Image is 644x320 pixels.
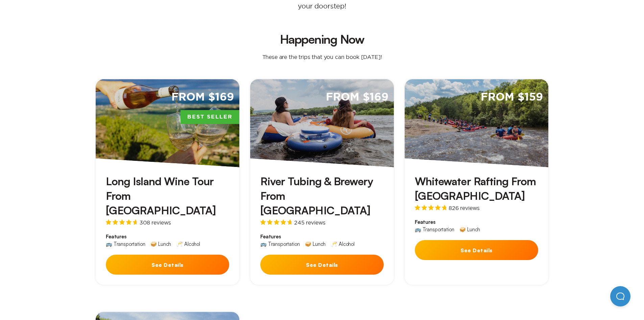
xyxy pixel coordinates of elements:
[150,241,171,247] div: 🥪 Lunch
[459,227,480,232] div: 🥪 Lunch
[260,255,384,275] button: See Details
[96,79,239,285] a: From $169Best SellerLong Island Wine Tour From [GEOGRAPHIC_DATA]308 reviewsFeatures🚌 Transportati...
[260,241,300,247] div: 🚌 Transportation
[481,90,543,105] span: From $159
[415,227,454,232] div: 🚌 Transportation
[256,54,389,60] p: These are the trips that you can book [DATE]!
[331,241,355,247] div: 🥂 Alcohol
[260,174,384,218] h3: River Tubing & Brewery From [GEOGRAPHIC_DATA]
[106,233,229,240] span: Features
[449,205,480,211] span: 826 reviews
[106,255,229,275] button: See Details
[106,241,145,247] div: 🚌 Transportation
[405,79,548,285] a: From $159Whitewater Rafting From [GEOGRAPHIC_DATA]826 reviewsFeatures🚌 Transportation🥪 LunchSee D...
[140,220,171,225] span: 308 reviews
[415,219,538,226] span: Features
[260,233,384,240] span: Features
[106,174,229,218] h3: Long Island Wine Tour From [GEOGRAPHIC_DATA]
[176,241,200,247] div: 🥂 Alcohol
[305,241,326,247] div: 🥪 Lunch
[171,90,234,105] span: From $169
[294,220,326,225] span: 245 reviews
[326,90,388,105] span: From $169
[415,174,538,203] h3: Whitewater Rafting From [GEOGRAPHIC_DATA]
[610,286,630,306] iframe: Help Scout Beacon - Open
[181,110,239,124] span: Best Seller
[415,240,538,260] button: See Details
[85,33,559,45] h2: Happening Now
[250,79,394,285] a: From $169River Tubing & Brewery From [GEOGRAPHIC_DATA]245 reviewsFeatures🚌 Transportation🥪 Lunch🥂...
